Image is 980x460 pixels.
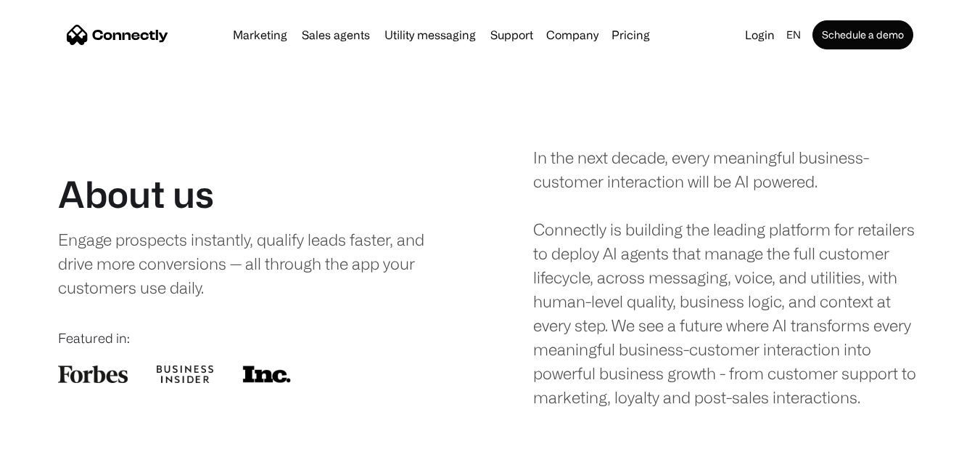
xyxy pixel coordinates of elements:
h1: About us [58,172,214,216]
a: Login [739,25,781,45]
div: Featured in: [58,328,447,348]
div: In the next decade, every meaningful business-customer interaction will be AI powered. Connectly ... [533,145,922,409]
div: Company [542,25,603,45]
a: Support [485,29,539,41]
div: en [786,25,801,45]
a: Schedule a demo [812,20,913,49]
div: Engage prospects instantly, qualify leads faster, and drive more conversions — all through the ap... [58,227,427,299]
a: Utility messaging [379,29,482,41]
div: Company [546,25,598,45]
a: Sales agents [296,29,376,41]
a: Marketing [227,29,293,41]
a: home [67,24,168,46]
div: en [781,25,810,45]
a: Pricing [606,29,656,41]
ul: Language list [29,435,87,455]
aside: Language selected: English [15,433,87,455]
